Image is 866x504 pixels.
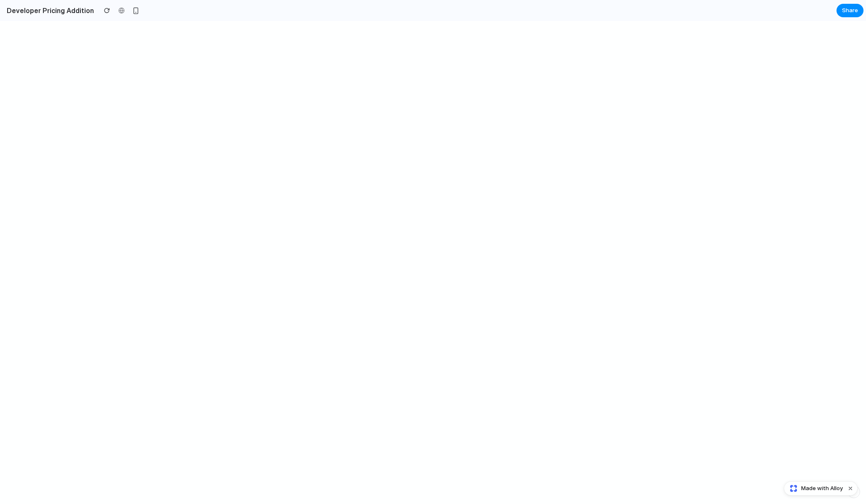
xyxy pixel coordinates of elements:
button: Share [837,4,863,17]
span: Share [842,6,858,15]
h2: Developer Pricing Addition [3,5,94,16]
button: Dismiss watermark [845,483,855,493]
a: Made with Alloy [784,484,844,493]
span: Made with Alloy [801,484,843,493]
